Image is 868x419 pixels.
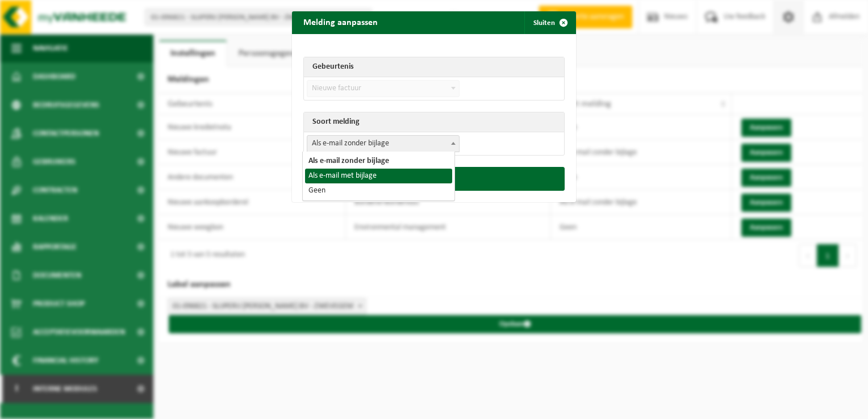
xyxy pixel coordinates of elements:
[292,11,389,33] h2: Melding aanpassen
[304,112,564,132] th: Soort melding
[524,11,575,34] button: Sluiten
[304,57,564,77] th: Gebeurtenis
[305,154,452,169] li: Als e-mail zonder bijlage
[305,169,452,183] li: Als e-mail met bijlage
[307,135,460,152] span: Als e-mail zonder bijlage
[307,81,459,97] span: Nieuwe factuur
[307,80,460,97] span: Nieuwe factuur
[305,183,452,198] li: Geen
[307,136,459,152] span: Als e-mail zonder bijlage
